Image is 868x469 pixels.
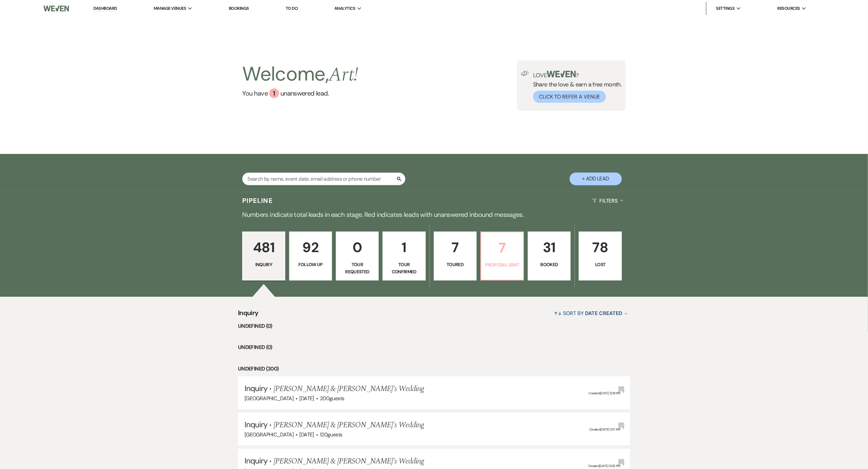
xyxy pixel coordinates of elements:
span: [GEOGRAPHIC_DATA] [245,395,293,402]
h2: Welcome, [242,60,358,88]
p: Tour Requested [340,261,374,276]
a: To Do [286,6,298,11]
span: Inquiry [245,383,267,393]
a: Bookings [229,6,249,11]
p: Toured [438,261,472,268]
p: Lost [583,261,617,268]
span: ↑↓ [554,310,562,317]
p: Tour Confirmed [387,261,421,276]
span: Created: [DATE] 5:05 PM [588,464,620,468]
span: Created: [DATE] 1:07 AM [589,428,620,432]
p: 92 [293,236,328,258]
p: 7 [485,237,519,259]
p: 481 [246,236,281,258]
p: 1 [387,236,421,258]
a: 31Booked [528,232,571,280]
p: Inquiry [246,261,281,268]
input: Search by name, event date, email address or phone number [242,173,405,185]
span: Date Created [585,310,622,317]
p: 0 [340,236,374,258]
a: 92Follow Up [289,232,332,280]
span: 120 guests [320,431,342,438]
p: Love ? [533,71,622,78]
span: [PERSON_NAME] & [PERSON_NAME]'s Wedding [274,383,424,395]
p: Follow Up [293,261,328,268]
span: [DATE] [300,395,314,402]
button: Filters [590,192,625,209]
button: Sort By Date Created [552,305,630,322]
span: Settings [716,5,735,12]
a: Dashboard [94,6,117,12]
img: weven-logo-green.svg [547,71,576,77]
p: 78 [583,236,617,258]
span: Created: [DATE] 12:19 PM [589,391,620,395]
p: 31 [532,236,566,258]
button: Click to Refer a Venue [533,91,606,103]
span: [GEOGRAPHIC_DATA] [245,431,293,438]
a: You have 1 unanswered lead. [242,88,358,98]
span: Resources [778,5,800,12]
p: Proposal Sent [485,261,519,268]
span: Art ! [329,60,358,90]
p: Numbers indicate total leads in each stage. Red indicates leads with unanswered inbound messages. [199,209,669,220]
div: 1 [269,88,279,98]
a: 0Tour Requested [336,232,379,280]
span: [PERSON_NAME] & [PERSON_NAME]'s Wedding [274,419,424,431]
a: 7Proposal Sent [481,232,524,280]
span: [PERSON_NAME] & [PERSON_NAME]'s Wedding [274,455,424,467]
span: Analytics [334,5,355,12]
a: 481Inquiry [242,232,285,280]
li: undefined (0) [238,343,630,352]
a: 78Lost [579,232,622,280]
img: Weven Logo [43,2,69,15]
h3: Pipeline [242,196,273,205]
span: Inquiry [238,308,259,322]
img: loud-speaker-illustration.svg [521,71,529,76]
p: 7 [438,236,472,258]
div: Share the love & earn a free month. [529,71,622,103]
span: Inquiry [245,419,267,430]
li: undefined (0) [238,322,630,330]
p: Booked [532,261,566,268]
span: Manage Venues [154,5,186,12]
button: + Add Lead [570,173,622,185]
a: 7Toured [434,232,477,280]
span: Inquiry [245,456,267,466]
li: undefined (200) [238,365,630,373]
span: [DATE] [300,431,314,438]
span: 200 guests [320,395,344,402]
a: 1Tour Confirmed [383,232,425,280]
